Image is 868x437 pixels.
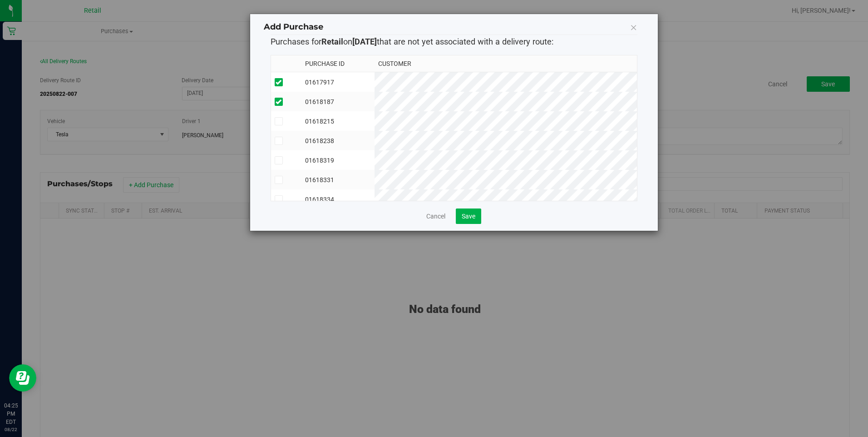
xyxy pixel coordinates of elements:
td: 01618215 [301,111,375,131]
td: 01618187 [301,92,375,111]
th: Customer [375,55,636,72]
iframe: Resource center [9,364,36,392]
strong: Retail [321,37,343,46]
a: Cancel [426,212,445,221]
span: Add Purchase [264,22,323,32]
p: Purchases for on that are not yet associated with a delivery route: [271,35,637,48]
button: Save [456,209,481,224]
strong: [DATE] [352,37,377,46]
td: 01617917 [301,72,375,92]
span: Save [462,213,475,220]
td: 01618334 [301,189,375,209]
th: Purchase ID [301,55,375,72]
td: 01618331 [301,170,375,189]
td: 01618319 [301,150,375,170]
td: 01618238 [301,131,375,150]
